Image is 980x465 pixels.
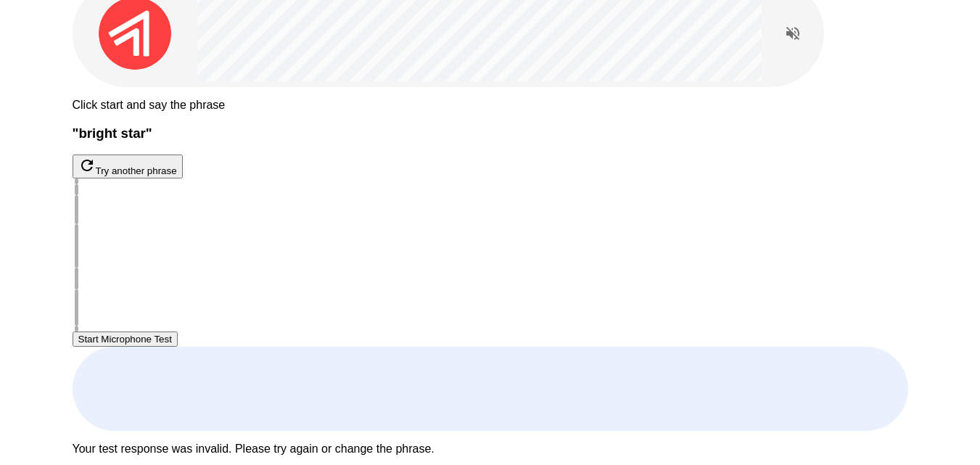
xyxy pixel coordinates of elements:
[73,125,908,141] h3: " bright star "
[73,332,178,347] button: Start Microphone Test
[778,19,807,48] button: Read questions aloud
[73,99,908,112] p: Click start and say the phrase
[73,155,183,178] button: Try another phrase
[73,443,908,456] p: Your test response was invalid. Please try again or change the phrase.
